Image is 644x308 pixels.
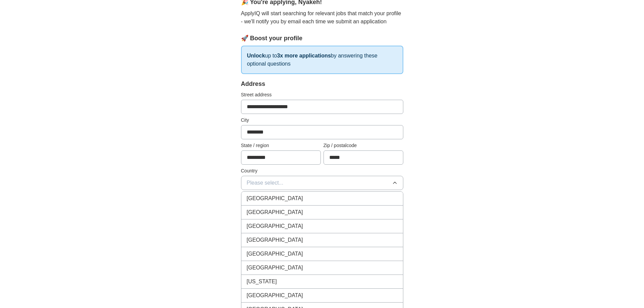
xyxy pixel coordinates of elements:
[241,9,403,26] p: ApplyIQ will start searching for relevant jobs that match your profile - we'll notify you by emai...
[247,53,265,58] strong: Unlock
[247,264,303,272] span: [GEOGRAPHIC_DATA]
[247,194,303,203] span: [GEOGRAPHIC_DATA]
[247,179,284,187] span: Please select...
[324,142,403,149] label: Zip / postalcode
[247,236,303,244] span: [GEOGRAPHIC_DATA]
[247,222,303,230] span: [GEOGRAPHIC_DATA]
[241,91,403,98] label: Street address
[241,176,403,190] button: Please select...
[241,79,403,89] div: Address
[247,250,303,258] span: [GEOGRAPHIC_DATA]
[241,34,403,43] div: 🚀 Boost your profile
[247,278,277,286] span: [US_STATE]
[247,291,303,300] span: [GEOGRAPHIC_DATA]
[241,117,403,124] label: City
[247,208,303,216] span: [GEOGRAPHIC_DATA]
[277,53,331,58] strong: 3x more applications
[241,167,403,174] label: Country
[241,46,403,74] p: up to by answering these optional questions
[241,142,321,149] label: State / region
